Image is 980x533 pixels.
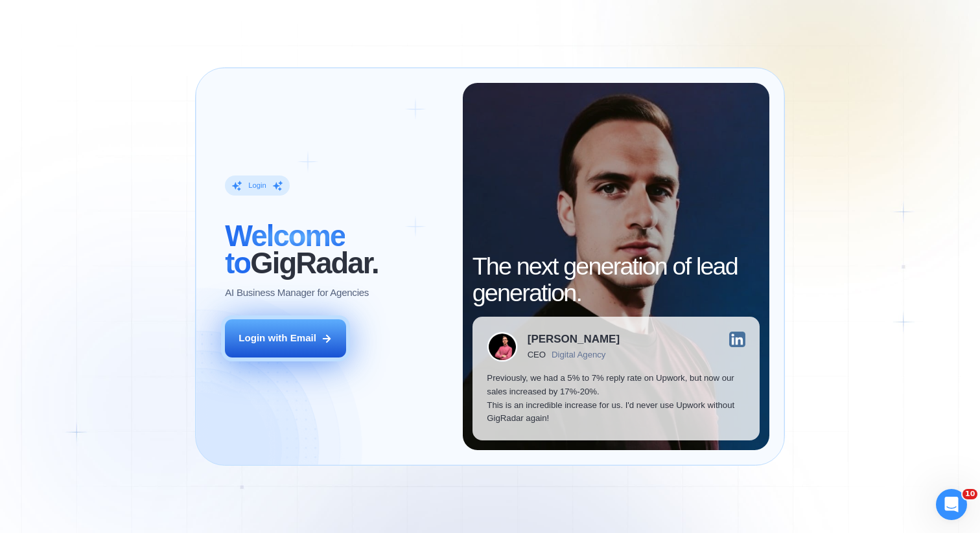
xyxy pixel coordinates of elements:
[225,220,345,280] span: Welcome to
[552,350,605,359] div: Digital Agency
[936,489,967,520] iframe: Intercom live chat
[962,489,977,499] span: 10
[528,334,620,345] div: [PERSON_NAME]
[248,181,266,190] div: Login
[225,286,369,300] p: AI Business Manager for Agencies
[528,350,546,359] div: CEO
[472,253,760,307] h2: The next generation of lead generation.
[239,332,316,345] div: Login with Email
[225,223,448,277] h2: ‍ GigRadar.
[487,372,745,425] p: Previously, we had a 5% to 7% reply rate on Upwork, but now our sales increased by 17%-20%. This ...
[225,319,346,357] button: Login with Email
